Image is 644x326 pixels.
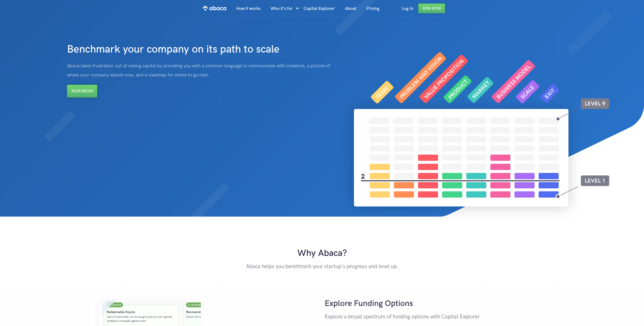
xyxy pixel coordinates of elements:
p: Abaca helps you benchmark your startup's progress and level up. ‍ [203,262,441,280]
img: Abaca logo [203,4,226,12]
p: Abaca takes frustration out of raising capital by providing you with a common language to communi... [67,61,333,80]
strong: Benchmark your company on its path to scale [67,43,279,56]
a: Join Now [418,4,445,13]
a: Join Now! [67,85,97,97]
strong: Explore Funding Options [325,299,413,308]
strong: Why Abaca? [297,248,347,259]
